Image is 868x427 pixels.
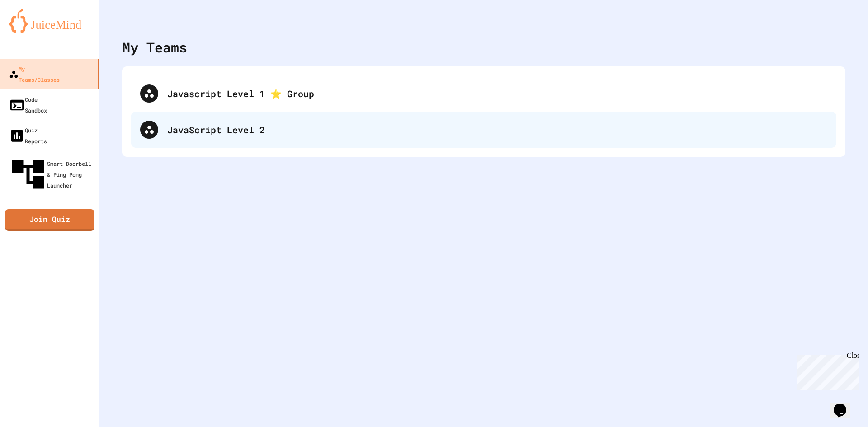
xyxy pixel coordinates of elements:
[9,94,47,116] div: Code Sandbox
[9,63,60,85] div: My Teams/Classes
[4,4,62,57] div: Chat with us now!Close
[830,391,859,418] iframe: chat widget
[5,209,94,231] a: Join Quiz
[167,87,827,100] div: Javascript Level 1 ⭐️ Group
[131,112,836,148] div: JavaScript Level 2
[167,123,827,136] div: JavaScript Level 2
[131,75,836,112] div: Javascript Level 1 ⭐️ Group
[793,352,859,390] iframe: chat widget
[9,125,47,146] div: Quiz Reports
[9,155,96,193] div: Smart Doorbell & Ping Pong Launcher
[122,37,187,57] div: My Teams
[9,9,90,33] img: logo-orange.svg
